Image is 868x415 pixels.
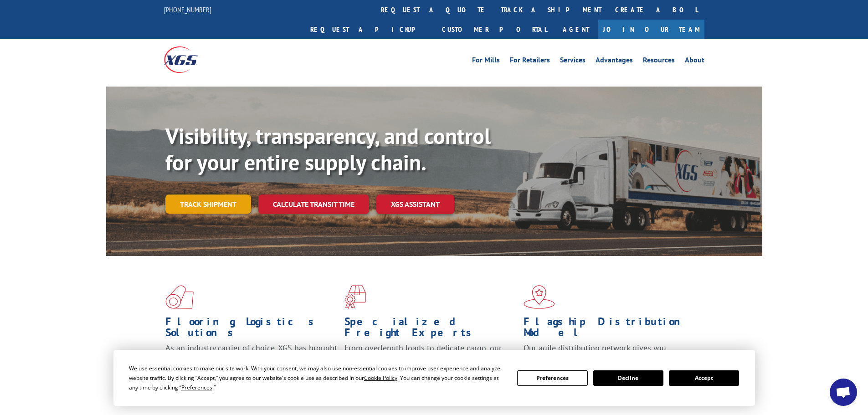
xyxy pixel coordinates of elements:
p: From overlength loads to delicate cargo, our experienced staff knows the best way to move your fr... [344,343,517,383]
b: Visibility, transparency, and control for your entire supply chain. [165,122,491,176]
h1: Flooring Logistics Solutions [165,316,338,343]
div: We use essential cookies to make our site work. With your consent, we may also use non-essential ... [129,364,506,392]
a: For Retailers [510,56,550,67]
a: Track shipment [165,195,251,214]
a: Calculate transit time [258,195,369,214]
a: Join Our Team [598,20,704,39]
a: Request a pickup [303,20,435,39]
div: Cookie Consent Prompt [113,350,755,406]
span: As an industry carrier of choice, XGS has brought innovation and dedication to flooring logistics... [165,343,337,375]
a: Services [560,56,586,67]
a: [PHONE_NUMBER] [164,5,211,14]
button: Decline [593,370,663,386]
h1: Flagship Distribution Model [524,316,696,343]
a: About [685,56,704,67]
span: Preferences [181,384,212,391]
button: Preferences [517,370,587,386]
span: Cookie Policy [364,374,397,382]
div: Open chat [830,379,857,406]
a: XGS ASSISTANT [376,195,454,214]
a: Customer Portal [435,20,554,39]
a: Resources [643,56,675,67]
img: xgs-icon-focused-on-flooring-red [344,285,366,309]
img: xgs-icon-flagship-distribution-model-red [524,285,555,309]
h1: Specialized Freight Experts [344,316,517,343]
a: Advantages [596,56,633,67]
img: xgs-icon-total-supply-chain-intelligence-red [165,285,194,309]
button: Accept [669,370,739,386]
a: For Mills [472,56,500,67]
a: Agent [554,20,598,39]
span: Our agile distribution network gives you nationwide inventory management on demand. [524,343,691,364]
